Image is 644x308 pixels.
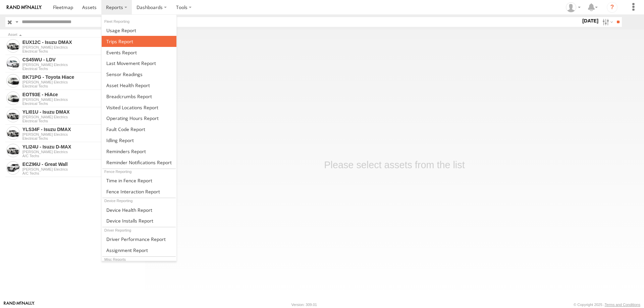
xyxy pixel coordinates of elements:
a: Time in Fences Report [102,175,176,186]
a: Last Movement Report [102,58,176,69]
div: [PERSON_NAME] Electrics [22,98,135,102]
a: Device Health Report [102,204,176,215]
label: [DATE] [581,17,600,24]
div: Electrical Techs [22,84,135,88]
div: A/C Techs [22,154,135,158]
a: Device Installs Report [102,215,176,226]
div: Electrical Techs [22,49,135,53]
div: [PERSON_NAME] Electrics [22,63,135,67]
div: YLS34F - Isuzu DMAX - View Asset History [22,126,135,132]
div: Electrical Techs [22,119,135,123]
a: Idling Report [102,135,176,146]
div: Click to Sort [8,33,134,37]
a: Service Reminder Notifications Report [102,157,176,168]
a: Fence Interaction Report [102,186,176,197]
div: [PERSON_NAME] Electrics [22,167,135,171]
div: [PERSON_NAME] Electrics [22,45,135,49]
label: Search Query [14,17,19,27]
a: Driver Performance Report [102,234,176,245]
div: A/C Techs [22,171,135,175]
a: Visit our Website [4,301,35,308]
div: [PERSON_NAME] Electrics [22,80,135,84]
a: Terms and Conditions [605,303,640,307]
div: EOT93E - HiAce - View Asset History [22,91,135,98]
div: © Copyright 2025 - [574,303,640,307]
div: YLI24U - Isuzu D-MAX - View Asset History [22,144,135,150]
a: Sensor Readings [102,69,176,80]
div: Electrical Techs [22,136,135,140]
div: Electrical Techs [22,67,135,71]
div: CS45WU - LDV - View Asset History [22,57,135,63]
div: EUX12C - Isuzu DMAX - View Asset History [22,39,135,45]
i: ? [607,2,618,13]
a: Fault Code Report [102,124,176,135]
a: Asset Operating Hours Report [102,113,176,124]
img: rand-logo.svg [7,5,42,10]
div: YLI01U - Isuzu DMAX - View Asset History [22,109,135,115]
div: Electrical Techs [22,102,135,106]
a: Trips Report [102,36,176,47]
div: Version: 309.01 [291,303,317,307]
a: Assignment Report [102,245,176,256]
div: [PERSON_NAME] Electrics [22,115,135,119]
a: Breadcrumbs Report [102,91,176,102]
div: Tom Tozer [563,2,583,12]
div: ECZ96U - Great Wall - View Asset History [22,161,135,167]
div: BK71PG - Toyota Hiace - View Asset History [22,74,135,80]
div: [PERSON_NAME] Electrics [22,150,135,154]
a: Full Events Report [102,47,176,58]
a: Visited Locations Report [102,102,176,113]
a: Asset Health Report [102,80,176,91]
label: Search Filter Options [600,17,614,27]
div: [PERSON_NAME] Electrics [22,132,135,136]
a: Reminders Report [102,146,176,157]
a: Usage Report [102,25,176,36]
